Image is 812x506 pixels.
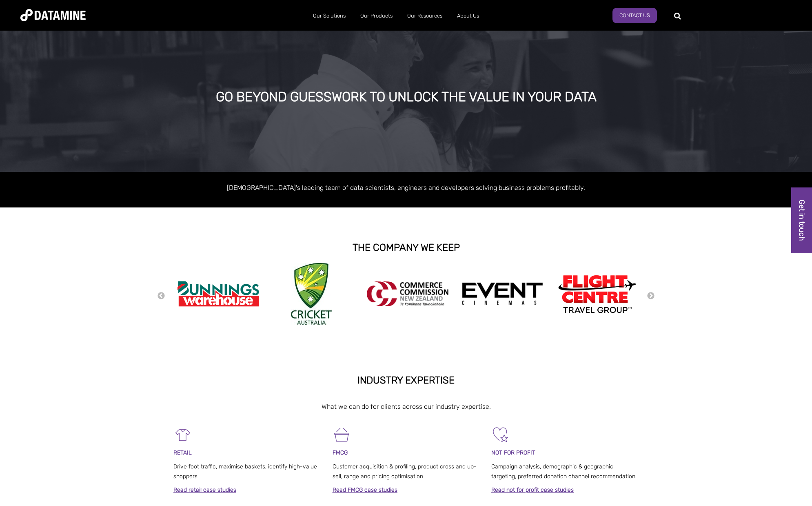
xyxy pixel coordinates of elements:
span: Drive foot traffic, maximise baskets, identify high-value shoppers [173,463,317,480]
span: Customer acquisition & profiling, product cross and up-sell, range and pricing optimisation [333,463,477,480]
a: Get in touch [791,187,812,253]
a: Read not for profit case studies [491,486,574,493]
img: Retail-1 [173,426,192,444]
a: Our Solutions [306,5,353,27]
img: Flight Centre [556,273,638,315]
a: Our Products [353,5,400,27]
img: Bunnings Warehouse [177,279,259,309]
a: Read FMCG case studies [333,486,397,493]
span: RETAIL [173,449,192,456]
button: Next [647,292,655,301]
strong: THE COMPANY WE KEEP [353,242,460,253]
div: GO BEYOND GUESSWORK TO UNLOCK THE VALUE IN YOUR DATA [92,90,721,105]
img: commercecommission [367,281,448,306]
span: Campaign analysis, demographic & geographic targeting, preferred donation channel recommendation [491,463,635,480]
img: FMCG [333,426,351,444]
p: [DEMOGRAPHIC_DATA]'s leading team of data scientists, engineers and developers solving business p... [173,182,639,193]
img: Cricket Australia [291,263,332,325]
a: About Us [450,5,486,27]
img: event cinemas [461,282,543,306]
span: NOT FOR PROFIT [491,449,535,456]
img: Datamine [20,9,86,21]
a: Our Resources [400,5,450,27]
button: Previous [157,292,165,301]
span: FMCG [333,449,348,456]
a: Read retail case studies [173,486,236,493]
span: What we can do for clients across our industry expertise. [322,403,491,410]
a: Contact us [612,8,657,23]
strong: INDUSTRY EXPERTISE [357,374,455,386]
img: Not For Profit [491,426,510,444]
